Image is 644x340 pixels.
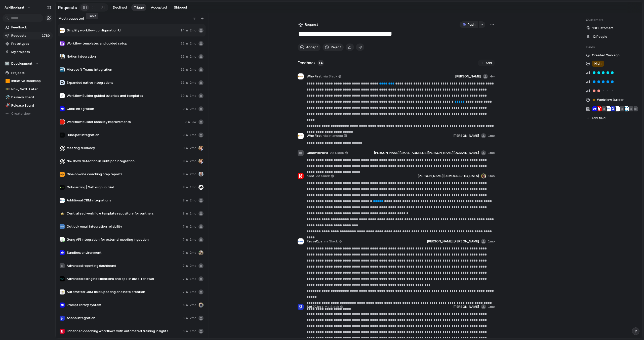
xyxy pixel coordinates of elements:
span: Automated CRM field updating and note creation [67,289,181,294]
span: Outlook email integration reliability [67,224,181,229]
span: Now, Next, Later [11,87,51,92]
span: 1mo [488,150,495,155]
span: via Intercom [323,133,343,138]
span: 9 [183,133,185,138]
span: Development [11,61,32,66]
div: Table [86,13,98,19]
span: 1mo [190,93,196,98]
span: 12 People [592,34,607,39]
a: 🚀Release Board [3,102,53,109]
div: 🛠️ [5,95,9,100]
span: HubSpot integration [67,133,181,138]
span: Fields [586,45,638,50]
button: Request [298,21,319,28]
span: 3w [192,119,196,124]
span: 7 [183,250,185,255]
span: AskElephant [5,5,24,10]
a: Requests1780 [3,32,53,39]
span: [PERSON_NAME][EMAIL_ADDRESS][PERSON_NAME][DOMAIN_NAME] [374,150,479,155]
span: Reject [331,45,341,50]
button: Shipped [171,4,189,11]
span: Projects [11,70,51,75]
h2: Feedback [298,60,315,66]
button: Accept [298,44,320,51]
span: [PERSON_NAME] [PERSON_NAME] [427,239,479,244]
span: via Slack [324,239,338,244]
span: Gong API integration for external meeting ingestion [67,237,181,242]
span: 2mo [190,316,196,321]
span: 2mo [190,146,196,151]
span: 9 [185,119,187,124]
span: Additional CRM integrations [67,198,181,203]
span: Who First [307,74,322,79]
button: AskElephant [2,4,33,12]
span: Workflow Builder [597,97,624,102]
span: 1mo [190,185,196,190]
span: 2mo [190,28,196,33]
span: 14 [180,28,185,33]
a: My projects [3,48,53,56]
span: Initiative Roadmap [11,78,51,83]
a: via Slack [315,173,335,179]
button: 🛠️ [5,95,10,100]
span: Declined [113,5,127,10]
a: via Slack [323,238,343,244]
span: 1mo [190,329,196,334]
span: Onboarding | Self-signup trial [67,185,181,190]
div: 🚀 [5,103,9,108]
span: ObservePoint [307,150,328,155]
button: Reject [323,44,344,51]
button: Accepted [148,4,169,11]
span: 1mo [488,174,495,179]
span: Meeting summary [67,146,181,151]
a: Prototypes [3,40,53,48]
span: 7 [183,276,185,281]
span: Created 2mo ago [592,53,620,58]
button: Add field [586,115,606,121]
span: Advanced reporting dashboard [67,263,181,268]
span: My projects [11,50,51,55]
span: 2mo [190,250,196,255]
span: Delivery Board [11,95,51,100]
span: Add field [591,116,606,121]
button: Create view [3,110,53,117]
span: Requests [11,33,40,38]
span: 2mo [190,263,196,268]
span: 2mo [190,303,196,308]
span: Accepted [151,5,167,10]
div: 🟧 [5,78,9,84]
span: 11 [181,67,185,72]
span: 11 [181,41,185,46]
button: Push [460,21,478,28]
span: Gmail integration [67,106,181,111]
span: 2mo [190,159,196,164]
div: 🚥 [5,86,9,92]
div: 🏢 [5,61,10,66]
span: RevvyOps [307,239,322,244]
span: via Slack [323,74,337,79]
span: 7 [183,289,185,294]
span: 10 Customer s [592,26,614,31]
span: Customers [586,17,638,22]
span: 8 [183,185,185,190]
span: Expanded native integrations [67,80,179,85]
span: 8 [183,159,185,164]
span: 1mo [190,237,196,242]
span: Prompt library system [67,303,181,308]
span: Notion integration [67,54,179,59]
span: Microsoft Teams integration [67,67,179,72]
span: 7 [183,224,185,229]
span: Kixie [307,174,314,179]
span: 7 [183,263,185,268]
span: [PERSON_NAME] [455,74,481,79]
span: Triage [134,5,144,10]
span: Enhanced coaching workflows with automated training insights [67,329,181,334]
a: 🛠️Delivery Board [3,94,53,101]
span: 2mo [190,198,196,203]
span: High [594,61,601,66]
a: 🟧Initiative Roadmap [3,77,53,85]
span: One-on-one coaching prep reports [67,172,181,177]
